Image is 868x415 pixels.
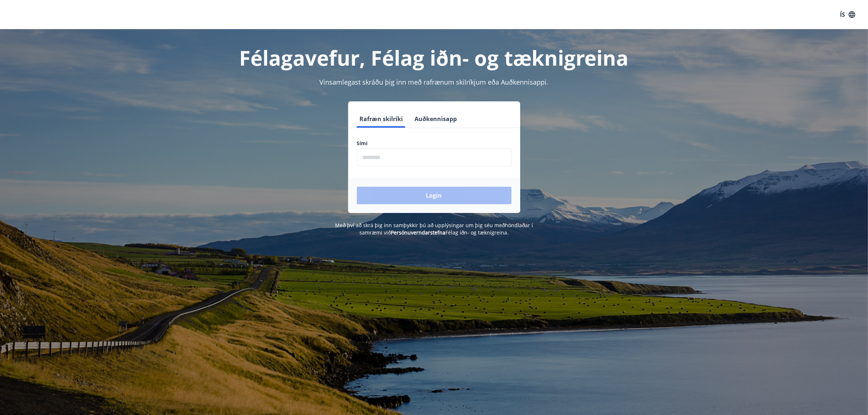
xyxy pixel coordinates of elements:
label: Sími [357,140,511,147]
h1: Félagavefur, Félag iðn- og tæknigreina [180,44,688,71]
span: Vinsamlegast skráðu þig inn með rafrænum skilríkjum eða Auðkennisappi. [320,78,549,86]
button: ÍS [836,8,859,21]
a: Persónuverndarstefna [391,229,445,236]
button: Rafræn skilríki [357,110,406,128]
span: Með því að skrá þig inn samþykkir þú að upplýsingar um þig séu meðhöndlaðar í samræmi við Félag i... [335,222,533,236]
button: Auðkennisapp [412,110,460,128]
